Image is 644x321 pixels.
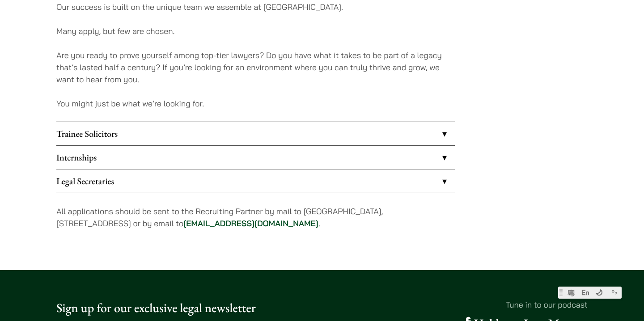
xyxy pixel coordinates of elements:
[183,218,318,228] a: [EMAIL_ADDRESS][DOMAIN_NAME]
[56,205,455,229] p: All applications should be sent to the Recruiting Partner by mail to [GEOGRAPHIC_DATA], [STREET_A...
[329,299,588,311] p: Tune in to our podcast
[56,299,315,317] p: Sign up for our exclusive legal newsletter
[56,122,455,145] a: Trainee Solicitors
[56,1,455,13] p: Our success is built on the unique team we assemble at [GEOGRAPHIC_DATA].
[56,25,455,37] p: Many apply, but few are chosen.
[56,97,455,110] p: You might just be what we’re looking for.
[56,49,455,85] p: Are you ready to prove yourself among top-tier lawyers? Do you have what it takes to be part of a...
[56,146,455,169] a: Internships
[56,169,455,193] a: Legal Secretaries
